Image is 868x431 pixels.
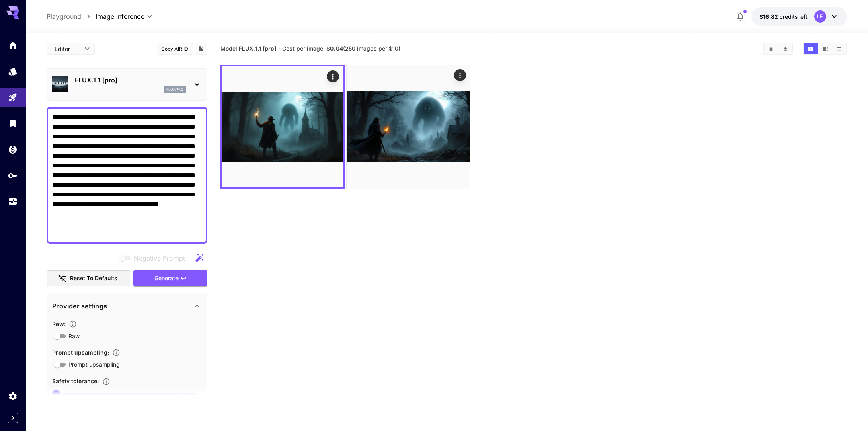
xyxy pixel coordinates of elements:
[197,44,205,53] button: Add to library
[8,118,18,128] div: Library
[8,92,18,103] div: Playground
[220,45,276,52] span: Model:
[327,70,339,82] div: Actions
[330,45,343,52] b: 0.04
[8,413,18,423] button: Expand sidebar
[764,43,778,54] button: Clear Images
[118,253,191,263] span: Negative prompts are not compatible with the selected model.
[778,43,792,54] button: Download All
[222,66,343,187] img: 2Q==
[68,332,80,340] span: Raw
[66,320,80,328] button: Controls the level of post-processing applied to generated images.
[52,296,202,316] div: Provider settings
[52,320,66,327] span: Raw :
[52,349,109,356] span: Prompt upsampling :
[47,12,96,21] nav: breadcrumb
[55,45,80,53] span: Editor
[278,44,280,53] p: ·
[751,7,847,26] button: $16.82436LF
[832,43,846,54] button: Show images in list view
[759,12,808,21] div: $16.82436
[52,378,99,384] span: Safety tolerance :
[47,12,81,21] a: Playground
[154,273,179,283] span: Generate
[814,10,826,23] div: LF
[52,72,202,96] div: FLUX.1.1 [pro]fluxpro
[818,43,832,54] button: Show images in video view
[282,45,400,52] span: Cost per image: $ (250 images per $10)
[347,65,470,189] img: 5f39+5hBU0XIqAAAAAElFTkSuQmCC
[134,253,185,263] span: Negative Prompt
[8,40,18,50] div: Home
[96,12,144,21] span: Image Inference
[8,144,18,154] div: Wallet
[157,43,193,55] button: Copy AIR ID
[109,349,123,357] button: Enables automatic enhancement and expansion of the input prompt to improve generation quality and...
[763,43,793,55] div: Clear ImagesDownload All
[239,45,276,52] b: FLUX.1.1 [pro]
[8,170,18,181] div: API Keys
[68,360,120,369] span: Prompt upsampling
[804,43,818,54] button: Show images in grid view
[166,87,183,92] p: fluxpro
[759,13,780,20] span: $16.82
[75,75,186,85] p: FLUX.1.1 [pro]
[454,69,466,81] div: Actions
[47,270,130,287] button: Reset to defaults
[99,378,113,386] button: Controls the tolerance level for input and output content moderation. Lower values apply stricter...
[803,43,847,55] div: Show images in grid viewShow images in video viewShow images in list view
[8,197,18,207] div: Usage
[8,391,18,401] div: Settings
[8,66,18,76] div: Models
[133,270,207,287] button: Generate
[780,13,808,20] span: credits left
[52,301,107,311] p: Provider settings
